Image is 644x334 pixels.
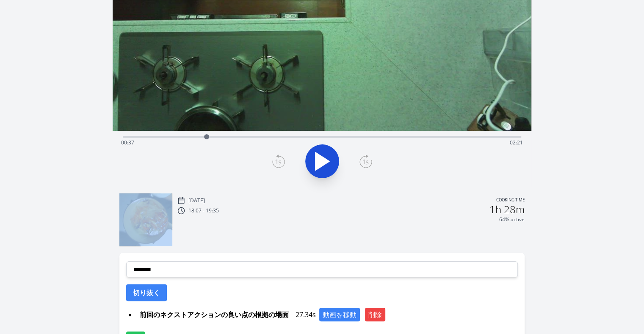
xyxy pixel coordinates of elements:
div: 27.34s [136,308,518,321]
button: 動画を移動 [319,308,360,321]
button: 切り抜く [126,284,167,301]
p: Cooking time [496,197,525,204]
img: 251010090754_thumb.jpeg [119,193,172,246]
button: 削除 [365,308,385,321]
p: [DATE] [188,197,205,204]
span: 02:21 [510,139,523,146]
span: 00:37 [121,139,134,146]
h2: 1h 28m [489,204,525,215]
span: 前回のネクストアクションの良い点の根拠の場面 [136,308,292,321]
p: 18:07 - 19:35 [188,207,219,214]
p: 64% active [499,216,525,223]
